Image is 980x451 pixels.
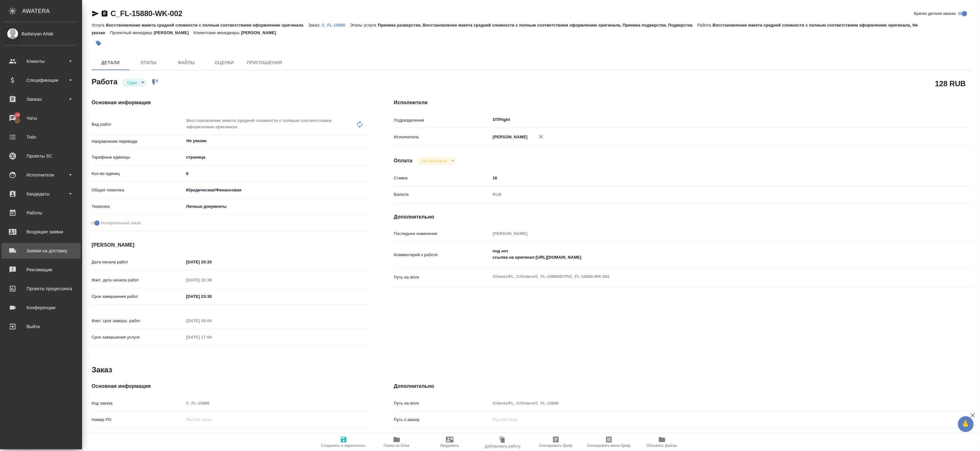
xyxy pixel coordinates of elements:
div: Кандидаты [5,189,77,199]
div: Заказы [5,94,77,104]
button: Удалить исполнителя [534,130,548,144]
span: Этапы [133,59,164,67]
p: Кол-во единиц [92,171,184,177]
a: Входящие заявки [2,224,81,240]
input: ✎ Введи что-нибудь [490,173,925,183]
p: [PERSON_NAME] [490,134,528,140]
p: Проектный менеджер [110,30,153,35]
input: ✎ Введи что-нибудь [184,292,239,301]
div: Badanyan Artak [5,30,77,37]
p: Факт. срок заверш. работ [92,318,184,324]
div: Работы [5,208,77,218]
p: Факт. дата начала работ [92,277,184,283]
button: Обновить файлы [635,433,688,451]
a: Конференции [2,300,81,316]
p: Срок завершения работ [92,293,184,300]
span: Обновить файлы [646,443,677,448]
div: RUB [490,189,925,200]
button: Скопировать бриф [529,433,582,451]
textarea: под нот ссылка на оригинал:[URL][DOMAIN_NAME] [490,246,925,263]
input: Пустое поле [184,333,239,342]
div: Todo [5,132,77,142]
span: Папка на Drive [384,443,410,448]
p: Номер РО [92,417,184,423]
p: Код заказа [92,400,184,406]
div: Конференции [5,303,77,312]
div: AWATERA [22,5,82,17]
button: Open [365,140,366,141]
p: Услуга [92,23,106,27]
span: Детали [95,59,126,67]
div: Сдан [122,78,147,87]
input: Пустое поле [490,229,925,238]
div: Чаты [5,113,77,123]
p: Валюта [394,191,490,198]
p: Работа [697,23,713,27]
p: Направление перевода [92,138,184,145]
p: [PERSON_NAME] [154,30,194,35]
p: Вид услуги [92,433,184,439]
h4: Дополнительно [394,382,973,390]
span: Нотариальный заказ [101,220,141,226]
span: Дублировать работу [485,444,521,448]
a: Todo [2,129,81,145]
h2: 128 RUB [935,78,966,89]
div: Рекламации [5,265,77,274]
h4: Дополнительно [394,213,973,221]
p: Заказ: [308,23,322,27]
h4: Основная информация [92,99,369,106]
p: Дата начала работ [92,259,184,265]
button: Скопировать мини-бриф [582,433,635,451]
div: Сдан [418,157,456,165]
div: страница [184,152,369,163]
div: Исполнители [5,170,77,180]
span: Скопировать мини-бриф [587,443,630,448]
button: Дублировать работу [476,433,529,451]
p: [PERSON_NAME] [241,30,281,35]
span: Файлы [171,59,201,67]
p: Ставка [394,175,490,181]
p: Вид работ [92,121,184,128]
a: C_FL-15880-WK-002 [111,9,182,18]
p: Тарифные единицы [92,154,184,160]
span: Уведомить [440,443,459,448]
a: Рекламации [2,262,81,278]
button: Уведомить [423,433,476,451]
div: Личные документы [184,201,369,212]
input: Пустое поле [184,316,239,325]
a: Проекты SC [2,148,81,164]
div: Выйти [5,322,77,331]
p: Этапы услуги [350,23,378,27]
a: Проекты процессинга [2,281,81,297]
p: Срок завершения услуги [92,334,184,340]
a: Работы [2,205,81,221]
p: Тематика [92,203,184,210]
p: Комментарий к работе [394,252,490,258]
input: Пустое поле [490,399,925,408]
textarea: /Clients/FL_C/Orders/C_FL-15880/DTP/C_FL-15880-WK-002 [490,271,925,282]
span: 14 [11,112,23,118]
p: Путь на drive [394,274,490,280]
div: Проекты SC [5,151,77,161]
span: Приглашения [247,59,282,67]
p: Восстановление макета средней сложности с полным соответствием оформлению оригинала [106,23,308,27]
p: Общая тематика [92,187,184,193]
input: Пустое поле [490,415,925,424]
span: Кратко детали заказа [914,10,956,17]
a: Выйти [2,319,81,334]
input: ✎ Введи что-нибудь [184,169,369,178]
input: Пустое поле [184,415,369,424]
h4: Основная информация [92,382,369,390]
a: Заявки на доставку [2,243,81,259]
span: 🙏 [960,418,971,431]
span: Сохранить и пересчитать [321,443,366,448]
input: ✎ Введи что-нибудь [184,257,239,267]
div: Проекты процессинга [5,284,77,293]
button: 🙏 [958,416,974,432]
div: Спецификации [5,75,77,85]
a: C_FL-15880 [322,22,350,27]
button: Open [921,119,923,120]
div: Клиенты [5,57,77,66]
p: Проекты Smartcat [394,433,490,439]
a: 14Чаты [2,110,81,126]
